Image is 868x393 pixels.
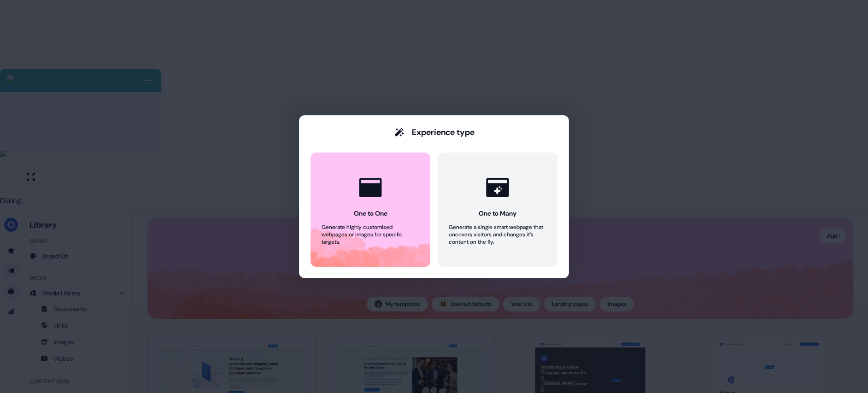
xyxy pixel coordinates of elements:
div: Experience type [412,127,475,138]
button: One to OneGenerate highly customised webpages or images for specific targets. [311,153,430,267]
div: Generate a single smart webpage that uncovers visitors and changes it’s content on the fly. [449,223,546,246]
div: One to One [354,209,387,218]
button: One to ManyGenerate a single smart webpage that uncovers visitors and changes it’s content on the... [438,153,557,267]
div: Generate highly customised webpages or images for specific targets. [322,223,419,246]
div: One to Many [479,209,516,218]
